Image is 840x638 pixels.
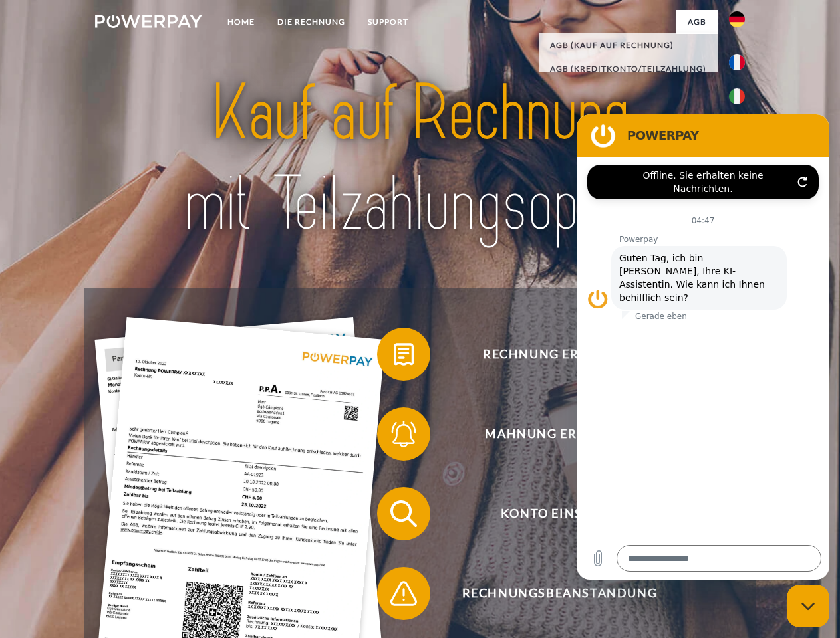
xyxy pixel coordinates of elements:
img: de [729,11,745,27]
iframe: Messaging-Fenster [577,114,829,580]
a: AGB (Kauf auf Rechnung) [539,33,718,57]
span: Rechnung erhalten? [396,328,722,381]
img: it [729,88,745,104]
img: qb_search.svg [387,497,420,530]
iframe: Schaltfläche zum Öffnen des Messaging-Fensters; Konversation läuft [787,585,829,627]
button: Rechnung erhalten? [377,328,723,381]
span: Mahnung erhalten? [396,407,722,461]
img: fr [729,54,745,70]
button: Konto einsehen [377,487,723,540]
a: AGB (Kreditkonto/Teilzahlung) [539,57,718,81]
span: Rechnungsbeanstandung [396,567,722,620]
a: Home [216,10,266,34]
a: SUPPORT [356,10,420,34]
img: title-powerpay_de.svg [127,64,713,255]
span: Konto einsehen [396,487,722,540]
button: Rechnungsbeanstandung [377,567,723,620]
img: qb_bill.svg [387,338,420,371]
img: qb_bell.svg [387,417,420,451]
img: logo-powerpay-white.svg [95,15,202,28]
a: DIE RECHNUNG [266,10,356,34]
img: qb_warning.svg [387,577,420,610]
a: agb [676,10,718,34]
button: Mahnung erhalten? [377,407,723,461]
